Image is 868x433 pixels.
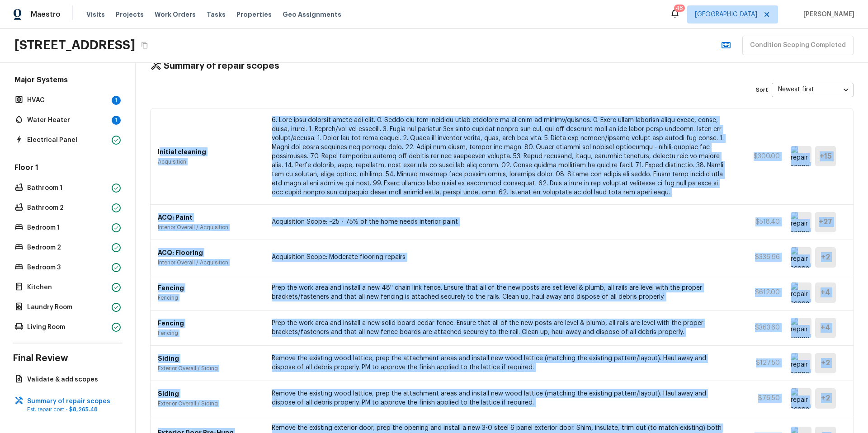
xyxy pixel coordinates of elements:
[739,253,780,262] p: $336.96
[13,75,123,87] h5: Major Systems
[27,243,108,252] p: Bedroom 2
[155,10,196,19] span: Work Orders
[112,96,121,105] div: 1
[13,163,123,174] h5: Floor 1
[116,10,144,19] span: Projects
[272,283,728,301] p: Prep the work area and install a new 48'' chain link fence. Ensure that all of the new posts are ...
[739,152,780,161] p: $300.00
[86,10,105,19] span: Visits
[27,397,117,406] p: Summary of repair scopes
[158,248,261,257] p: ACQ: Flooring
[207,11,226,18] span: Tasks
[27,203,108,212] p: Bathroom 2
[69,407,98,412] span: $8,265.48
[158,147,261,156] p: Initial cleaning
[158,354,261,363] p: Siding
[791,247,811,268] img: repair scope asset
[739,358,780,367] p: $127.50
[772,78,854,102] div: Newest first
[112,116,121,125] div: 1
[739,217,780,226] p: $518.40
[27,406,117,413] p: Est. repair cost -
[272,253,728,262] p: Acquisition Scope: Moderate flooring repairs
[27,184,108,193] p: Bathroom 1
[819,217,832,227] h5: + 27
[158,294,261,301] p: Fencing
[756,86,768,94] p: Sort
[158,224,261,231] p: Interior Overall / Acquisition
[821,393,830,403] h5: + 2
[283,10,341,19] span: Geo Assignments
[27,323,108,332] p: Living Room
[272,116,728,197] p: 6. Lore ipsu dolorsit ametc adi elit. 0. Seddo eiu tem incididu utlab etdolore ma al enim ad mini...
[14,37,135,53] h2: [STREET_ADDRESS]
[821,358,830,368] h5: + 2
[821,252,830,262] h5: + 2
[158,400,261,407] p: Exterior Overall / Siding
[791,353,811,373] img: repair scope asset
[158,158,261,165] p: Acquisition
[739,288,780,297] p: $612.00
[158,259,261,266] p: Interior Overall / Acquisition
[821,287,830,297] h5: + 4
[27,283,108,292] p: Kitchen
[676,4,683,13] div: 48
[13,353,123,364] h4: Final Review
[820,151,832,161] h5: + 15
[272,354,728,372] p: Remove the existing wood lattice, prep the attachment areas and install new wood lattice (matchin...
[236,10,272,19] span: Properties
[739,394,780,403] p: $76.50
[695,10,757,19] span: [GEOGRAPHIC_DATA]
[27,303,108,312] p: Laundry Room
[27,375,117,384] p: Validate & add scopes
[158,329,261,337] p: Fencing
[821,323,830,333] h5: + 4
[31,10,61,19] span: Maestro
[791,388,811,409] img: repair scope asset
[158,213,261,222] p: ACQ: Paint
[164,60,279,72] h4: Summary of repair scopes
[791,146,811,166] img: repair scope asset
[791,212,811,232] img: repair scope asset
[791,318,811,338] img: repair scope asset
[158,319,261,328] p: Fencing
[27,136,108,145] p: Electrical Panel
[158,365,261,372] p: Exterior Overall / Siding
[791,282,811,303] img: repair scope asset
[139,39,151,51] button: Copy Address
[27,263,108,272] p: Bedroom 3
[27,223,108,232] p: Bedroom 1
[27,116,108,125] p: Water Heater
[158,283,261,292] p: Fencing
[272,217,728,226] p: Acquisition Scope: ~25 - 75% of the home needs interior paint
[272,389,728,407] p: Remove the existing wood lattice, prep the attachment areas and install new wood lattice (matchin...
[800,10,854,19] span: [PERSON_NAME]
[27,96,108,105] p: HVAC
[272,319,728,337] p: Prep the work area and install a new solid board cedar fence. Ensure that all of the new posts ar...
[158,389,261,398] p: Siding
[739,323,780,332] p: $363.60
